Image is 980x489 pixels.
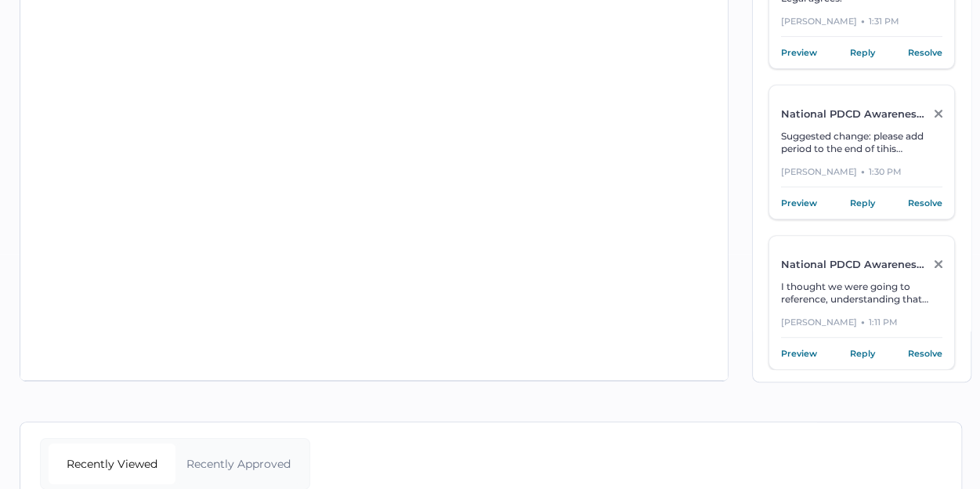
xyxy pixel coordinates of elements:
[781,315,942,338] div: [PERSON_NAME] 1:11 PM
[850,346,875,361] a: Reply
[781,281,928,317] span: I thought we were going to reference, understanding that references would appear small.
[861,315,865,329] div: ●
[908,346,942,361] a: Resolve
[781,258,926,270] div: National PDCD Awareness Day_PRC
[850,45,875,60] a: Reply
[781,195,817,211] a: Preview
[935,110,942,118] img: close-grey.86d01b58.svg
[850,195,875,211] a: Reply
[175,444,302,484] div: Recently Approved
[935,260,942,268] img: close-grey.86d01b58.svg
[908,45,942,60] a: Resolve
[908,195,942,211] a: Resolve
[781,45,817,60] a: Preview
[781,107,926,120] div: National PDCD Awareness Day_PRC
[781,130,924,167] span: Suggested change: please add period to the end of tihis sentnece.
[861,14,865,28] div: ●
[781,165,942,187] div: [PERSON_NAME] 1:30 PM
[861,165,865,179] div: ●
[781,14,942,37] div: [PERSON_NAME] 1:31 PM
[781,346,817,361] a: Preview
[49,444,175,484] div: Recently Viewed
